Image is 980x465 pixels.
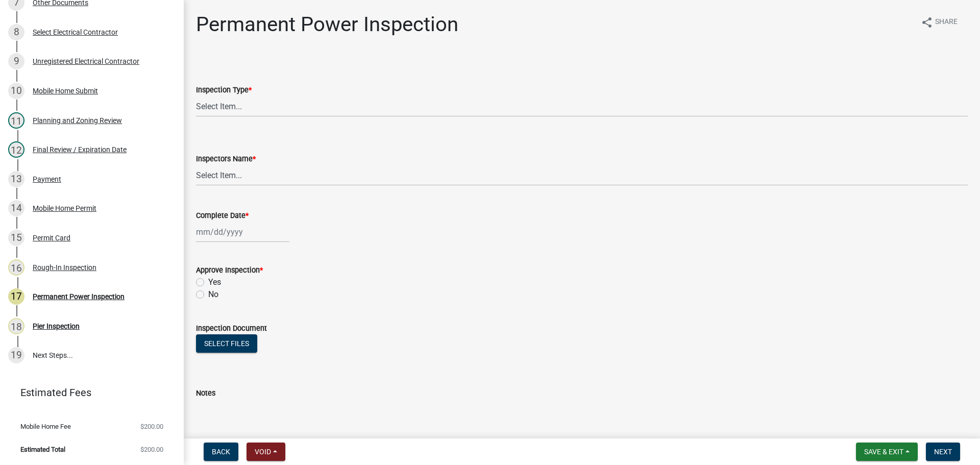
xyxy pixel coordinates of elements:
[208,276,221,288] label: Yes
[247,443,285,461] button: Void
[196,267,263,274] label: Approve Inspection
[196,334,257,353] button: Select files
[140,423,163,430] span: $200.00
[33,29,118,36] div: Select Electrical Contractor
[196,12,458,37] h1: Permanent Power Inspection
[8,230,24,246] div: 15
[935,16,958,29] span: Share
[921,16,933,29] i: share
[33,87,98,94] div: Mobile Home Submit
[8,141,24,158] div: 12
[140,446,163,453] span: $200.00
[8,382,167,403] a: Estimated Fees
[196,325,267,332] label: Inspection Document
[33,205,96,212] div: Mobile Home Permit
[864,448,903,456] span: Save & Exit
[208,288,218,301] label: No
[33,264,96,271] div: Rough-In Inspection
[33,323,80,330] div: Pier Inspection
[204,443,238,461] button: Back
[8,347,24,363] div: 19
[8,200,24,216] div: 14
[8,171,24,187] div: 13
[856,443,918,461] button: Save & Exit
[8,24,24,40] div: 8
[255,448,271,456] span: Void
[33,293,125,300] div: Permanent Power Inspection
[33,234,70,241] div: Permit Card
[196,390,215,397] label: Notes
[8,83,24,99] div: 10
[8,318,24,334] div: 18
[33,58,139,65] div: Unregistered Electrical Contractor
[913,12,966,32] button: shareShare
[8,288,24,305] div: 17
[212,448,230,456] span: Back
[8,112,24,129] div: 11
[926,443,960,461] button: Next
[196,212,249,219] label: Complete Date
[196,87,252,94] label: Inspection Type
[33,146,127,153] div: Final Review / Expiration Date
[8,259,24,276] div: 16
[33,176,61,183] div: Payment
[20,423,71,430] span: Mobile Home Fee
[934,448,952,456] span: Next
[20,446,65,453] span: Estimated Total
[8,53,24,69] div: 9
[196,156,256,163] label: Inspectors Name
[33,117,122,124] div: Planning and Zoning Review
[196,222,289,242] input: mm/dd/yyyy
